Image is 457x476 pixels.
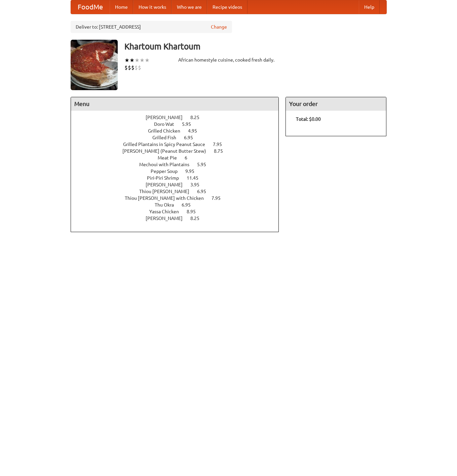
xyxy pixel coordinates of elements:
span: 4.95 [188,128,204,134]
a: How it works [133,0,172,14]
a: Who we are [172,0,207,14]
span: Piri-Piri Shrimp [147,175,186,181]
span: Thiou [PERSON_NAME] with Chicken [125,195,211,201]
span: Mechoui with Plantains [139,162,196,167]
span: 6.95 [182,202,197,208]
span: Thu Okra [155,202,181,208]
li: $ [138,64,141,71]
span: [PERSON_NAME] [146,182,189,187]
span: Grilled Plantains in Spicy Peanut Sauce [123,142,212,147]
a: Recipe videos [207,0,247,14]
span: Doro Wat [154,121,181,127]
a: Pepper Soup 9.95 [151,169,207,174]
span: [PERSON_NAME] (Peanut Butter Stew) [122,148,213,154]
a: Yassa Chicken 8.95 [149,209,208,214]
span: Yassa Chicken [149,209,186,214]
span: 3.95 [190,182,206,187]
a: Help [359,0,380,14]
a: Doro Wat 5.95 [154,121,203,127]
a: Meat Pie 6 [158,155,200,160]
a: [PERSON_NAME] (Peanut Butter Stew) 8.75 [122,148,235,154]
div: African homestyle cuisine, cooked fresh daily. [178,57,279,63]
span: [PERSON_NAME] [146,115,189,120]
a: [PERSON_NAME] 8.25 [146,216,212,221]
span: Meat Pie [158,155,184,160]
span: Thiou [PERSON_NAME] [139,189,196,194]
a: Thu Okra 6.95 [155,202,203,208]
span: 9.95 [185,169,201,174]
span: 8.25 [190,216,206,221]
li: ★ [124,57,129,64]
a: Grilled Chicken 4.95 [148,128,210,134]
li: ★ [140,57,145,64]
h3: Khartoum Khartoum [124,40,387,53]
a: Thiou [PERSON_NAME] with Chicken 7.95 [125,195,233,201]
a: Grilled Plantains in Spicy Peanut Sauce 7.95 [123,142,234,147]
span: 7.95 [212,195,227,201]
span: 5.95 [197,162,213,167]
span: Pepper Soup [151,169,184,174]
a: Mechoui with Plantains 5.95 [139,162,219,167]
span: 8.25 [190,115,206,120]
a: Change [211,24,227,30]
span: Grilled Chicken [148,128,187,134]
span: 11.45 [187,175,205,181]
div: Deliver to: [STREET_ADDRESS] [71,21,232,33]
li: $ [135,64,138,71]
li: $ [131,64,135,71]
a: Thiou [PERSON_NAME] 6.95 [139,189,219,194]
a: Home [110,0,133,14]
a: [PERSON_NAME] 3.95 [146,182,212,187]
span: 8.95 [187,209,202,214]
span: 8.75 [214,148,230,154]
a: Piri-Piri Shrimp 11.45 [147,175,211,181]
h4: Menu [71,97,279,111]
a: Grilled Fish 6.95 [152,135,205,140]
img: angular.jpg [71,40,118,90]
b: Total: $0.00 [296,116,321,122]
span: 6 [185,155,194,160]
li: $ [124,64,128,71]
li: $ [128,64,131,71]
span: 5.95 [182,121,198,127]
span: 6.95 [197,189,213,194]
span: 7.95 [213,142,229,147]
li: ★ [135,57,140,64]
a: FoodMe [71,0,110,14]
li: ★ [129,57,135,64]
a: [PERSON_NAME] 8.25 [146,115,212,120]
span: 6.95 [184,135,200,140]
h4: Your order [286,97,386,111]
li: ★ [145,57,150,64]
span: [PERSON_NAME] [146,216,189,221]
span: Grilled Fish [152,135,183,140]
